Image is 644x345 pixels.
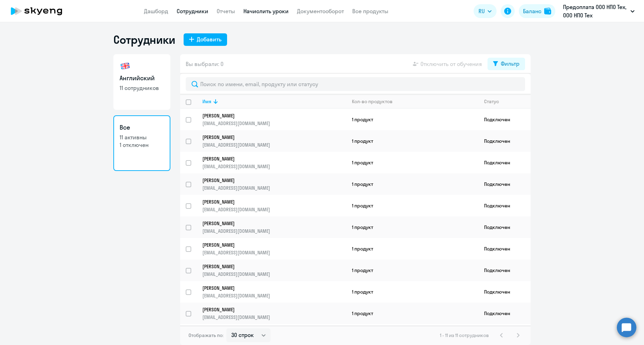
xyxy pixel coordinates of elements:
[478,216,531,238] td: Подключен
[202,156,337,162] p: [PERSON_NAME]
[113,54,170,110] a: Английский11 сотрудников
[202,306,337,313] p: [PERSON_NAME]
[352,98,478,105] div: Кол-во продуктов
[478,281,531,303] td: Подключен
[197,35,222,43] div: Добавить
[478,152,531,173] td: Подключен
[202,242,337,248] p: [PERSON_NAME]
[346,281,478,303] td: 1 продукт
[202,142,346,148] p: [EMAIL_ADDRESS][DOMAIN_NAME]
[202,242,346,256] a: [PERSON_NAME][EMAIL_ADDRESS][DOMAIN_NAME]
[202,285,337,291] p: [PERSON_NAME]
[202,306,346,320] a: [PERSON_NAME][EMAIL_ADDRESS][DOMAIN_NAME]
[202,293,346,299] p: [EMAIL_ADDRESS][DOMAIN_NAME]
[120,60,131,72] img: english
[440,332,489,338] span: 1 - 11 из 11 сотрудников
[202,113,346,126] a: [PERSON_NAME][EMAIL_ADDRESS][DOMAIN_NAME]
[478,7,485,15] span: RU
[563,3,628,19] p: Предоплата ООО НПО Тех, ООО НПО Тех
[202,156,346,170] a: [PERSON_NAME][EMAIL_ADDRESS][DOMAIN_NAME]
[243,8,289,15] a: Начислить уроки
[184,33,227,46] button: Добавить
[202,177,346,191] a: [PERSON_NAME][EMAIL_ADDRESS][DOMAIN_NAME]
[202,220,337,227] p: [PERSON_NAME]
[346,238,478,260] td: 1 продукт
[352,98,393,105] div: Кол-во продуктов
[144,8,168,15] a: Дашборд
[202,271,346,277] p: [EMAIL_ADDRESS][DOMAIN_NAME]
[217,8,235,15] a: Отчеты
[478,109,531,130] td: Подключен
[202,220,346,234] a: [PERSON_NAME][EMAIL_ADDRESS][DOMAIN_NAME]
[202,134,346,148] a: [PERSON_NAME][EMAIL_ADDRESS][DOMAIN_NAME]
[346,109,478,130] td: 1 продукт
[478,173,531,195] td: Подключен
[484,98,530,105] div: Статус
[120,84,164,92] p: 11 сотрудников
[297,8,344,15] a: Документооборот
[202,199,346,213] a: [PERSON_NAME][EMAIL_ADDRESS][DOMAIN_NAME]
[346,152,478,173] td: 1 продукт
[202,98,211,105] div: Имя
[478,260,531,281] td: Подключен
[478,195,531,216] td: Подключен
[202,98,346,105] div: Имя
[202,206,346,213] p: [EMAIL_ADDRESS][DOMAIN_NAME]
[346,216,478,238] td: 1 продукт
[202,285,346,299] a: [PERSON_NAME][EMAIL_ADDRESS][DOMAIN_NAME]
[120,123,164,132] h3: Все
[120,141,164,149] p: 1 отключен
[186,77,525,91] input: Поиск по имени, email, продукту или статусу
[478,238,531,260] td: Подключен
[202,185,346,191] p: [EMAIL_ADDRESS][DOMAIN_NAME]
[120,74,164,83] h3: Английский
[346,303,478,324] td: 1 продукт
[202,177,337,183] p: [PERSON_NAME]
[177,8,208,15] a: Сотрудники
[544,8,551,15] img: balance
[560,3,638,19] button: Предоплата ООО НПО Тех, ООО НПО Тех
[113,115,170,171] a: Все11 активны1 отключен
[488,58,525,70] button: Фильтр
[346,195,478,216] td: 1 продукт
[484,98,499,105] div: Статус
[346,260,478,281] td: 1 продукт
[202,314,346,320] p: [EMAIL_ADDRESS][DOMAIN_NAME]
[202,263,346,277] a: [PERSON_NAME][EMAIL_ADDRESS][DOMAIN_NAME]
[519,4,555,18] button: Балансbalance
[202,120,346,126] p: [EMAIL_ADDRESS][DOMAIN_NAME]
[346,130,478,152] td: 1 продукт
[352,8,388,15] a: Все продукты
[202,228,346,234] p: [EMAIL_ADDRESS][DOMAIN_NAME]
[186,60,224,68] span: Вы выбрали: 0
[188,332,224,338] span: Отображать по:
[202,249,346,256] p: [EMAIL_ADDRESS][DOMAIN_NAME]
[113,33,175,47] h1: Сотрудники
[478,130,531,152] td: Подключен
[478,303,531,324] td: Подключен
[202,134,337,140] p: [PERSON_NAME]
[474,4,497,18] button: RU
[523,7,541,15] div: Баланс
[202,163,346,170] p: [EMAIL_ADDRESS][DOMAIN_NAME]
[202,113,337,119] p: [PERSON_NAME]
[202,199,337,205] p: [PERSON_NAME]
[202,263,337,270] p: [PERSON_NAME]
[501,59,520,68] div: Фильтр
[346,173,478,195] td: 1 продукт
[120,133,164,141] p: 11 активны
